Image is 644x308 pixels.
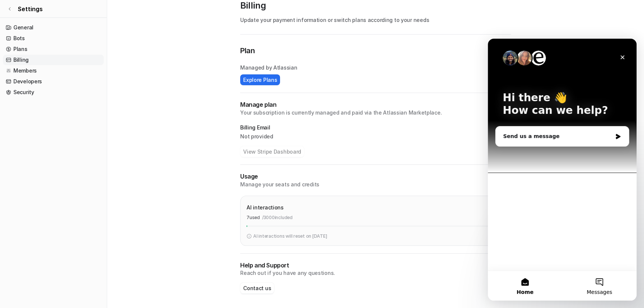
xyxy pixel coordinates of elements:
[240,146,304,157] button: View Stripe Dashboard
[247,203,284,211] p: AI interactions
[240,100,511,109] h2: Manage plan
[240,45,511,58] p: Plan
[240,133,511,140] p: Not provided
[253,233,327,240] p: AI interactions will reset on [DATE]
[262,214,293,221] p: / 3000 included
[240,261,511,270] p: Help and Support
[3,87,104,97] a: Security
[3,65,104,76] a: Members
[488,39,637,301] iframe: Intercom live chat
[240,124,511,131] p: Billing Email
[240,283,274,293] button: Contact us
[240,172,511,181] p: Usage
[240,64,511,71] p: Managed by Atlassian
[247,214,260,221] p: 7 used
[240,16,511,24] p: Update your payment information or switch plans according to your needs
[18,4,43,13] span: Settings
[3,55,104,65] a: Billing
[3,44,104,54] a: Plans
[240,74,280,85] button: Explore Plans
[240,109,511,116] p: Your subscription is currently managed and paid via the Atlassian Marketplace.
[240,181,511,188] p: Manage your seats and credits
[3,33,104,44] a: Bots
[3,22,104,33] a: General
[240,269,511,277] p: Reach out if you have any questions.
[3,76,104,87] a: Developers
